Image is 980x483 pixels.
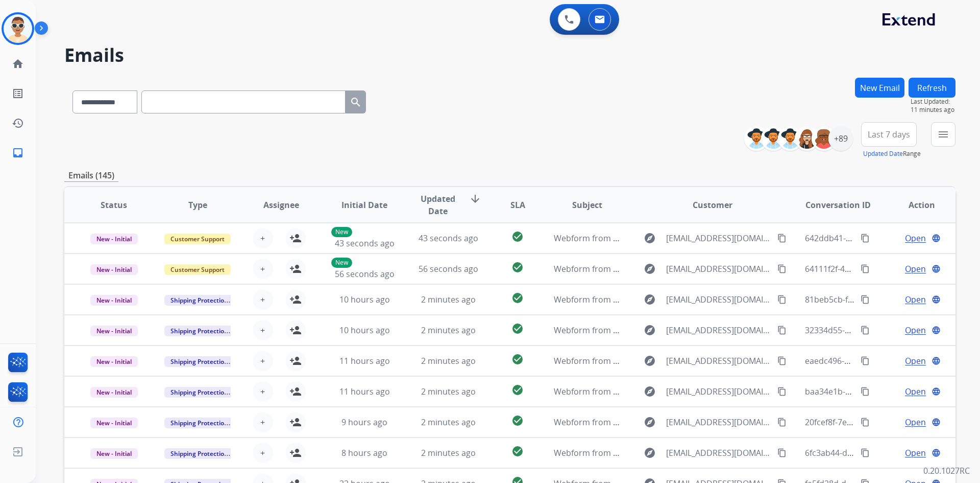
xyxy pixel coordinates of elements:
span: [EMAIL_ADDRESS][DOMAIN_NAME] [666,416,771,428]
span: 2 minutes ago [421,325,476,336]
span: 2 minutes ago [421,355,476,366]
span: 20fcef8f-7e4e-4cb8-9a93-70d8cc47ce18 [805,417,954,428]
mat-icon: content_copy [777,418,787,427]
span: Webform from [EMAIL_ADDRESS][DOMAIN_NAME] on [DATE] [554,233,785,244]
mat-icon: check_circle [511,384,524,396]
span: 2 minutes ago [421,417,476,428]
mat-icon: language [932,264,941,273]
mat-icon: language [932,356,941,365]
span: New - Initial [90,356,138,367]
span: [EMAIL_ADDRESS][DOMAIN_NAME] [666,293,771,306]
mat-icon: explore [644,447,656,459]
mat-icon: explore [644,385,656,398]
span: New - Initial [90,418,138,428]
mat-icon: check_circle [511,445,524,457]
mat-icon: person_add [289,324,302,336]
span: Open [905,416,926,428]
mat-icon: check_circle [511,261,524,273]
span: Initial Date [341,199,387,211]
mat-icon: content_copy [861,295,870,304]
span: Last Updated: [911,98,955,106]
mat-icon: content_copy [777,356,787,365]
div: +89 [828,126,853,151]
mat-icon: history [12,117,24,129]
span: Open [905,355,926,367]
mat-icon: content_copy [861,387,870,396]
span: [EMAIL_ADDRESS][DOMAIN_NAME] [666,324,771,336]
span: Shipping Protection [164,387,234,398]
span: eaedc496-002a-4e20-8fe6-674e39b9fafa [805,355,957,366]
span: Type [188,199,207,211]
mat-icon: explore [644,324,656,336]
span: 642ddb41-e211-43f0-9835-9db663a8c55f [805,233,960,244]
span: 32334d55-7bb3-4046-90f1-1b6f06744c4b [805,325,960,336]
span: 43 seconds ago [335,238,395,249]
span: + [260,385,265,398]
button: Last 7 days [861,122,917,147]
span: 10 hours ago [339,294,390,305]
button: + [253,289,273,310]
mat-icon: content_copy [777,295,787,304]
p: New [331,258,352,268]
span: [EMAIL_ADDRESS][DOMAIN_NAME] [666,355,771,367]
span: 2 minutes ago [421,386,476,397]
mat-icon: check_circle [511,292,524,304]
span: Customer [693,199,732,211]
mat-icon: search [350,96,362,108]
span: New - Initial [90,387,138,398]
span: Shipping Protection [164,326,234,336]
mat-icon: menu [937,128,949,141]
mat-icon: check_circle [511,231,524,243]
mat-icon: check_circle [511,353,524,365]
span: + [260,232,265,244]
mat-icon: language [932,418,941,427]
mat-icon: person_add [289,293,302,306]
span: Webform from [EMAIL_ADDRESS][DOMAIN_NAME] on [DATE] [554,386,785,397]
span: [EMAIL_ADDRESS][DOMAIN_NAME] [666,447,771,459]
span: 2 minutes ago [421,294,476,305]
span: + [260,416,265,428]
span: + [260,293,265,306]
span: 64111f2f-4411-468a-97f5-ccdced65b2de [805,263,957,274]
button: + [253,381,273,402]
span: 8 hours ago [341,447,387,458]
button: + [253,320,273,340]
mat-icon: content_copy [777,264,787,273]
span: Status [101,199,127,211]
span: New - Initial [90,234,138,244]
mat-icon: explore [644,263,656,275]
mat-icon: content_copy [777,234,787,243]
button: + [253,443,273,463]
mat-icon: content_copy [861,326,870,335]
mat-icon: language [932,295,941,304]
mat-icon: content_copy [861,356,870,365]
span: 56 seconds ago [335,268,395,280]
mat-icon: arrow_downward [469,193,481,205]
span: Assignee [263,199,299,211]
mat-icon: content_copy [777,448,787,457]
span: 11 hours ago [339,386,390,397]
span: 11 minutes ago [911,106,955,114]
span: 81beb5cb-f6e4-4fc6-a72f-8432a55cf966 [805,294,954,305]
button: + [253,259,273,279]
mat-icon: language [932,326,941,335]
span: + [260,324,265,336]
span: 43 seconds ago [419,233,478,244]
mat-icon: explore [644,355,656,367]
span: Customer Support [164,264,231,275]
span: 2 minutes ago [421,447,476,458]
span: Shipping Protection [164,356,234,367]
mat-icon: content_copy [861,234,870,243]
mat-icon: content_copy [777,326,787,335]
span: Webform from [EMAIL_ADDRESS][DOMAIN_NAME] on [DATE] [554,417,785,428]
mat-icon: inbox [12,147,24,159]
mat-icon: explore [644,293,656,306]
span: Open [905,293,926,306]
p: New [331,227,352,237]
mat-icon: explore [644,416,656,428]
mat-icon: person_add [289,355,302,367]
mat-icon: person_add [289,447,302,459]
span: Shipping Protection [164,418,234,428]
h2: Emails [64,45,955,65]
span: Customer Support [164,234,231,244]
